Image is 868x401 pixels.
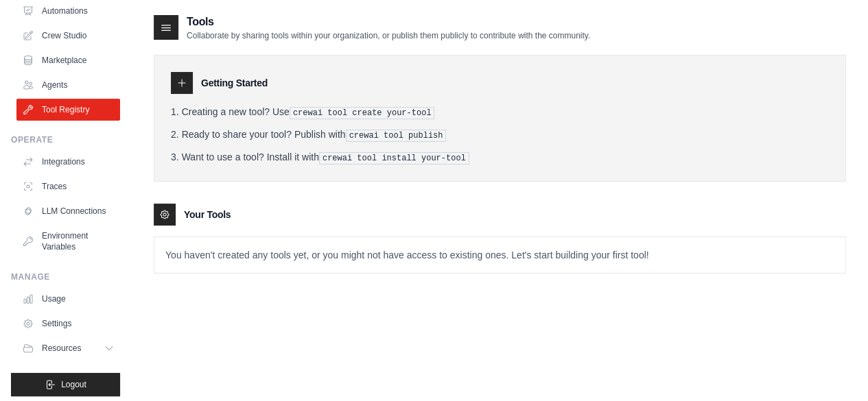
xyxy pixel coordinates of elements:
a: Crew Studio [16,25,120,47]
li: Ready to share your tool? Publish with [171,127,829,142]
h3: Getting Started [201,76,268,90]
span: Logout [61,379,86,390]
a: Tool Registry [16,99,120,121]
a: Usage [16,288,120,310]
p: Collaborate by sharing tools within your organization, or publish them publicly to contribute wit... [187,30,590,41]
p: You haven't created any tools yet, or you might not have access to existing ones. Let's start bui... [154,237,845,273]
a: Agents [16,74,120,96]
button: Logout [11,373,120,396]
a: Marketplace [16,49,120,71]
pre: crewai tool install your-tool [319,152,469,165]
pre: crewai tool publish [346,130,447,142]
h2: Tools [187,14,590,30]
li: Want to use a tool? Install it with [171,150,829,165]
div: Operate [11,134,120,145]
pre: crewai tool create your-tool [290,107,435,119]
a: Settings [16,313,120,335]
a: Traces [16,175,120,197]
a: Environment Variables [16,225,120,258]
li: Creating a new tool? Use [171,105,829,119]
div: Manage [11,271,120,282]
a: LLM Connections [16,200,120,222]
span: Resources [42,343,81,354]
button: Resources [16,337,120,359]
h3: Your Tools [184,208,231,221]
a: Integrations [16,151,120,173]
